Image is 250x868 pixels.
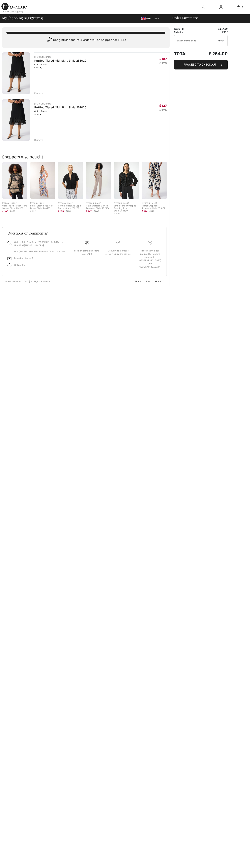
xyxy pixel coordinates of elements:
[14,257,33,260] a: [email protected]
[8,241,11,245] img: call
[94,210,99,213] span: ₤245
[142,202,167,205] div: [PERSON_NAME]
[2,52,30,94] img: Ruffled Tiered Midi Skirt Style 251020
[174,27,197,31] td: Items ( )
[58,162,83,199] img: Formal Notched Lapel Blazer Style 252220
[160,57,167,61] span: ₤ 127
[46,37,53,44] img: Congratulation2.svg
[174,48,197,60] td: Total
[197,31,228,34] td: Free
[34,106,86,109] a: Ruffled Tiered Midi Skirt Style 251020
[2,99,30,141] img: Ruffled Tiered Midi Skirt Style 251020
[141,280,150,283] a: FAQ
[30,162,55,199] img: Floral Sleeveless Maxi Dress Style 266128
[66,210,71,213] span: ₤259
[160,104,167,107] span: ₤ 127
[230,5,247,9] a: 2
[1,10,23,13] div: < Continue Shopping
[218,39,225,42] span: Apply
[34,55,86,59] div: [PERSON_NAME]
[2,162,27,199] img: Collared Abstract Flare Sleeve Style 251178
[242,6,243,9] span: 2
[86,205,111,210] div: High-Waisted Belted Trousers Style 252104
[14,264,26,266] span: Online Chat
[34,110,86,116] div: Color: Black Size: 10
[6,37,165,44] div: Congratulations! Your order will be shipped for FREE!
[8,263,11,267] img: chat
[141,17,152,20] span: GBP
[1,3,27,10] img: 1ère Avenue
[114,202,139,205] div: [PERSON_NAME]
[174,31,197,34] td: Shipping
[114,205,139,212] div: Embellished Cropped Evening Top Style 254180
[142,162,167,199] img: Floral Cropped Trousers Style 251072
[58,210,64,213] span: ₤ 155
[74,249,100,256] div: Free shipping on orders over ₤120
[105,249,131,256] div: Delivery is a breeze since we pay the duties!
[116,241,120,245] img: Delivery is a breeze since we pay the duties!
[86,202,111,205] div: [PERSON_NAME]
[30,210,36,213] span: ₤ 192
[34,138,43,142] div: Remove
[159,61,167,65] s: ₤ 195
[184,63,216,66] span: Proceed to Checkout
[174,35,218,46] input: Promo code
[31,15,33,20] span: 2
[2,154,170,159] h2: Shoppers also bought
[219,5,222,9] img: My Info
[2,202,27,205] div: [PERSON_NAME]
[114,162,139,199] img: Embellished Cropped Evening Top Style 254180
[8,231,161,235] h3: Questions or Comments?
[85,241,89,245] img: Free shipping on orders over &#8356;120
[142,210,147,213] span: ₤ 114
[34,102,86,105] div: [PERSON_NAME]
[34,63,86,69] div: Color: Black Size: 10
[148,241,152,245] img: Free shipping on orders over &#8356;120
[14,241,67,247] p: Call us Toll-Free from [GEOGRAPHIC_DATA] or the US at
[30,205,55,210] div: Floral Sleeveless Maxi Dress Style 266128
[237,5,240,9] img: My Bag
[197,48,228,60] td: ₤ 254.00
[86,162,111,199] img: High-Waisted Belted Trousers Style 252104
[182,28,183,30] span: 2
[114,212,120,215] span: ₤ 275
[30,202,55,205] div: [PERSON_NAME]
[34,59,86,62] a: Ruffled Tiered Midi Skirt Style 251020
[34,92,43,95] div: Remove
[174,60,228,69] button: Proceed to Checkout
[149,210,154,213] span: ₤175
[2,210,8,213] span: ₤ 165
[202,5,205,9] img: search the website
[14,250,67,253] p: Dial [PHONE_NUMBER] From All Other Countries
[150,280,164,283] a: Privacy
[58,202,83,205] div: [PERSON_NAME]
[217,5,225,9] a: Sign In
[129,280,141,283] a: Terms
[154,17,159,20] span: EN
[141,17,146,20] img: UK Pound
[10,210,15,213] span: ₤275
[58,205,83,210] div: Formal Notched Lapel Blazer Style 252220
[2,16,43,20] span: My Shopping Bag ( Items)
[24,244,44,247] a: [PHONE_NUMBER]
[86,210,92,213] span: ₤ 147
[137,249,163,268] div: Free return label included for orders shipped to [GEOGRAPHIC_DATA] and [GEOGRAPHIC_DATA]
[142,205,167,210] div: Floral Cropped Trousers Style 251072
[8,257,11,261] img: email
[197,27,228,31] td: ₤ 254.00
[167,16,248,20] div: Order Summary
[2,205,27,210] div: Collared Abstract Flare Sleeve Style 251178
[5,280,51,283] div: © [GEOGRAPHIC_DATA] All Rights Reserved
[159,108,167,112] s: ₤ 195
